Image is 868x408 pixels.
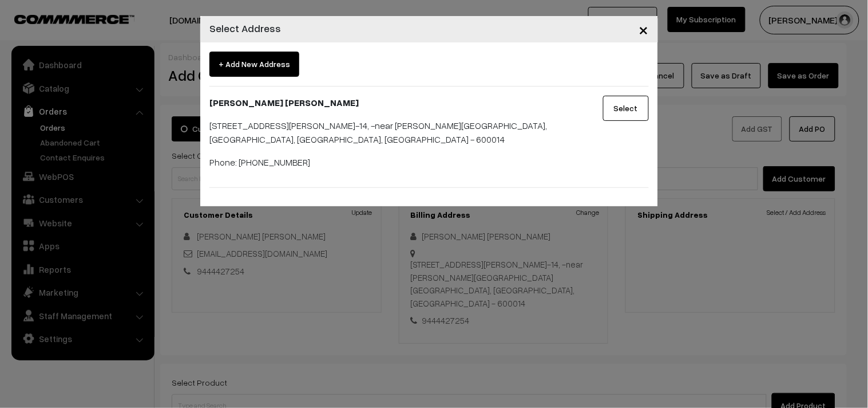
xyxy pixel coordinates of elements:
b: [PERSON_NAME] [PERSON_NAME] [209,97,359,108]
p: [STREET_ADDRESS][PERSON_NAME]-14, -near [PERSON_NAME][GEOGRAPHIC_DATA], [GEOGRAPHIC_DATA], [GEOGR... [209,119,573,146]
p: Phone: [PHONE_NUMBER] [209,155,573,169]
button: Close [630,11,658,47]
span: × [639,18,649,40]
button: Select [603,96,649,121]
span: + Add New Address [209,52,299,77]
h4: Select Address [209,21,281,36]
